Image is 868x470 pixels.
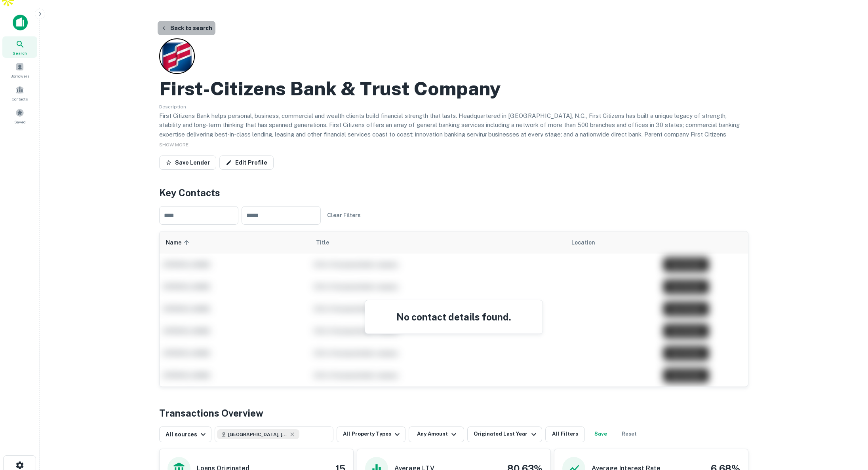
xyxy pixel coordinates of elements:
a: Edit Profile [219,155,274,170]
button: Clear Filters [324,208,364,222]
div: scrollable content [160,231,748,387]
button: Save your search to get updates of matches that match your search criteria. [588,426,613,442]
h4: Transactions Overview [159,406,263,420]
button: Any Amount [409,426,464,442]
button: All Filters [545,426,585,442]
a: Search [2,36,37,58]
a: Contacts [2,82,37,104]
button: Reset [617,426,642,442]
button: Originated Last Year [467,426,542,442]
span: Borrowers [10,73,29,79]
button: Back to search [158,21,215,35]
div: Originated Last Year [474,430,538,439]
h4: No contact details found. [375,310,533,324]
span: SHOW MORE [159,142,188,148]
iframe: Chat Widget [828,407,868,445]
span: Search [13,50,27,56]
h4: Key Contacts [159,186,748,200]
h2: First-citizens Bank & Trust Company [159,77,501,100]
p: First Citizens Bank helps personal, business, commercial and wealth clients build financial stren... [159,111,748,158]
img: capitalize-icon.png [13,15,28,30]
span: Contacts [12,96,28,102]
button: All sources [159,426,211,442]
span: Saved [14,119,26,125]
button: Save Lender [159,155,216,170]
span: [GEOGRAPHIC_DATA], [GEOGRAPHIC_DATA], [GEOGRAPHIC_DATA] [228,431,287,438]
div: All sources [166,430,208,439]
span: Description [159,104,186,110]
button: All Property Types [337,426,405,442]
a: Borrowers [2,59,37,81]
a: Saved [2,105,37,127]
